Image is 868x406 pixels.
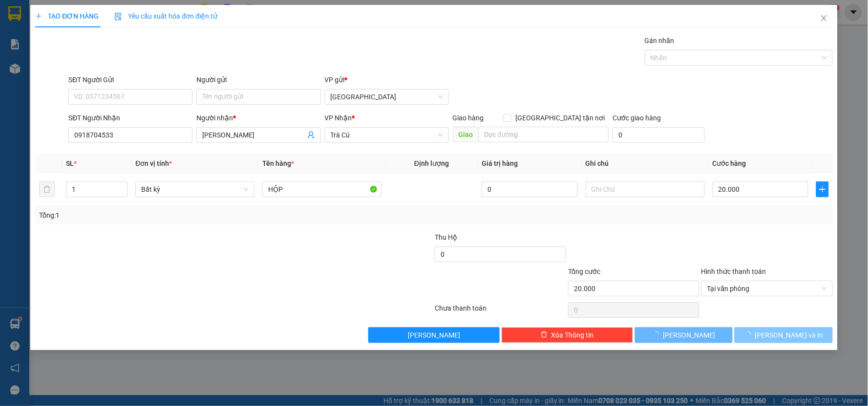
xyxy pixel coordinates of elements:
span: Đơn vị tính [135,159,172,167]
button: deleteXóa Thông tin [502,327,633,343]
input: Ghi Chú [586,181,705,197]
span: Giao [453,127,479,142]
label: Gán nhãn [645,37,675,45]
button: [PERSON_NAME] [635,327,733,343]
span: [PERSON_NAME] và In [755,330,824,340]
span: Tổng cước [568,268,600,275]
input: 0 [482,181,578,197]
span: Sài Gòn [331,90,443,104]
span: Thu Hộ [435,233,457,241]
span: Tên hàng [262,159,294,167]
div: Chưa thanh toán [434,303,567,320]
button: delete [39,181,55,197]
div: Tổng: 1 [39,210,335,221]
button: Close [810,5,838,32]
th: Ghi chú [582,154,709,173]
input: Dọc đường [479,127,609,142]
input: Cước giao hàng [613,127,705,143]
div: SĐT Người Gửi [68,74,192,85]
span: plus [35,13,42,20]
span: VP Nhận [325,114,352,122]
span: Trà Cú [331,128,443,142]
span: Cước hàng [713,159,746,167]
div: VP gửi [325,74,449,85]
span: close [820,14,828,22]
label: Cước giao hàng [613,114,661,122]
span: TẠO ĐƠN HÀNG [35,12,99,20]
span: Tại văn phòng [707,281,827,296]
img: icon [114,13,122,21]
span: Yêu cầu xuất hóa đơn điện tử [114,12,217,20]
span: Xóa Thông tin [551,330,594,340]
span: [PERSON_NAME] [663,330,715,340]
span: Giao hàng [453,114,484,122]
div: Người nhận [196,113,320,123]
label: Hình thức thanh toán [701,268,766,275]
button: [PERSON_NAME] [368,327,500,343]
span: [GEOGRAPHIC_DATA] tận nơi [511,113,609,123]
input: VD: Bàn, Ghế [262,181,381,197]
span: delete [541,331,548,339]
div: Người gửi [196,74,320,85]
div: SĐT Người Nhận [68,113,192,123]
button: [PERSON_NAME] và In [735,327,833,343]
button: plus [816,181,828,197]
span: user-add [307,131,315,139]
span: Giá trị hàng [482,159,518,167]
span: SL [66,159,74,167]
span: Bất kỳ [141,182,249,197]
span: [PERSON_NAME] [408,330,460,340]
span: plus [817,185,828,193]
span: loading [652,331,663,338]
span: Định lượng [414,159,449,167]
span: loading [744,331,755,338]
